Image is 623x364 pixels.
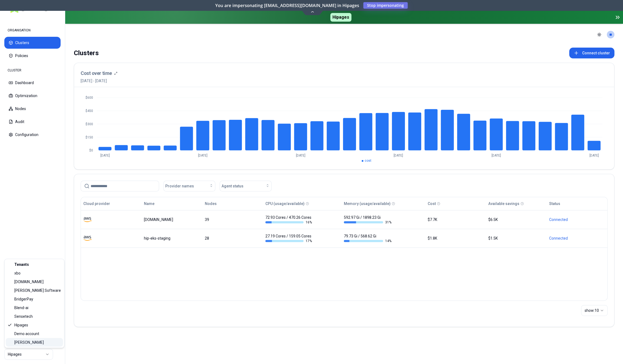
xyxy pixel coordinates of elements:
span: xbo [14,270,21,276]
span: Hipages [14,322,28,328]
span: [PERSON_NAME] [14,340,44,345]
span: [DOMAIN_NAME] [14,279,44,284]
div: Tenants [6,260,63,269]
span: Demo account [14,331,39,336]
span: BridgerPay [14,296,33,302]
span: Sensetech [14,314,33,319]
span: [PERSON_NAME] Software [14,288,61,293]
span: Blend-ai [14,305,28,310]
